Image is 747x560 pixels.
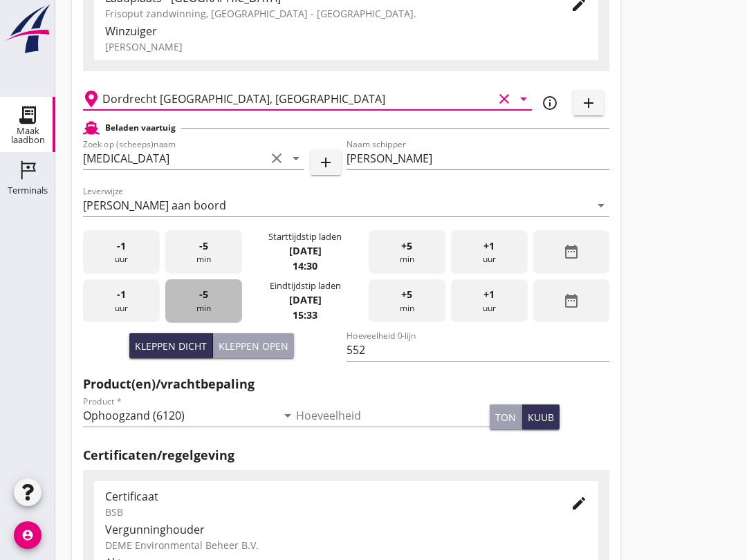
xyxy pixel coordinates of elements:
i: arrow_drop_down [288,150,304,167]
strong: 14:30 [293,259,317,272]
div: uur [451,230,528,274]
i: arrow_drop_down [593,197,609,214]
i: date_range [563,292,580,309]
i: edit [571,495,587,512]
div: Starttijdstip laden [268,230,342,243]
div: Terminals [8,186,48,195]
div: min [165,279,242,323]
strong: [DATE] [289,244,322,257]
i: clear [268,150,285,167]
div: uur [83,279,160,323]
input: Losplaats [102,88,493,110]
i: arrow_drop_down [279,407,296,424]
button: ton [490,404,522,429]
div: Certificaat [105,488,548,505]
div: [PERSON_NAME] [105,39,587,54]
div: Eindtijdstip laden [270,279,341,292]
div: Kleppen open [219,339,288,353]
div: BSB [105,505,548,519]
span: -5 [199,287,208,302]
input: Hoeveelheid 0-lijn [347,339,610,361]
div: Kleppen dicht [135,339,207,353]
strong: [DATE] [289,293,322,306]
i: arrow_drop_down [515,91,532,107]
div: uur [83,230,160,274]
button: kuub [522,404,560,429]
div: Frisoput zandwinning, [GEOGRAPHIC_DATA] - [GEOGRAPHIC_DATA]. [105,6,548,21]
div: kuub [528,410,554,424]
h2: Beladen vaartuig [105,122,176,134]
i: date_range [563,243,580,260]
button: Kleppen dicht [129,333,213,358]
div: min [369,279,445,323]
h2: Certificaten/regelgeving [83,446,609,465]
input: Naam schipper [347,147,610,169]
span: -1 [117,239,126,254]
input: Hoeveelheid [296,404,490,427]
span: +1 [483,287,495,302]
h2: Product(en)/vrachtbepaling [83,375,609,393]
div: min [165,230,242,274]
div: ton [495,410,516,424]
div: DEME Environmental Beheer B.V. [105,538,587,552]
i: clear [496,91,513,107]
span: -1 [117,287,126,302]
div: Winzuiger [105,23,587,39]
i: add [580,95,597,111]
div: uur [451,279,528,323]
i: account_circle [14,521,41,549]
span: +5 [401,287,412,302]
input: Zoek op (scheeps)naam [83,147,266,169]
span: -5 [199,239,208,254]
input: Product * [83,404,277,427]
img: logo-small.a267ee39.svg [3,3,53,55]
strong: 15:33 [293,308,317,321]
i: add [317,154,334,171]
span: +5 [401,239,412,254]
div: [PERSON_NAME] aan boord [83,199,226,212]
button: Kleppen open [213,333,294,358]
div: min [369,230,445,274]
i: info_outline [542,95,558,111]
span: +1 [483,239,495,254]
div: Vergunninghouder [105,521,587,538]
